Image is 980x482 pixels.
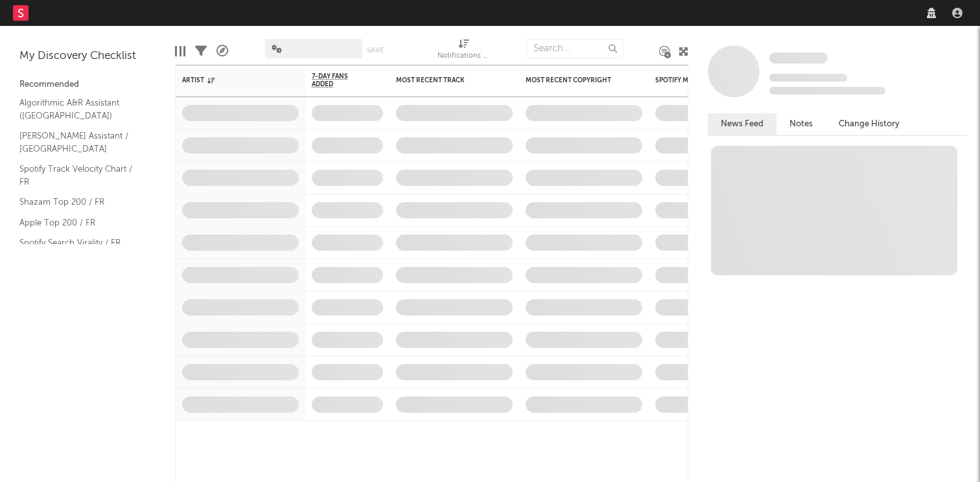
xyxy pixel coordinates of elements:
div: Most Recent Track [396,76,493,84]
span: Tracking Since: [DATE] [769,74,847,82]
input: Search... [526,39,624,58]
span: Some Artist [769,52,828,63]
span: 0 fans last week [769,87,885,95]
a: Shazam Top 200 / FR [19,195,143,209]
div: Recommended [19,77,156,93]
div: Artist [182,76,279,84]
div: Edit Columns [175,32,185,70]
div: Spotify Monthly Listeners [655,76,752,84]
div: Most Recent Copyright [526,76,623,84]
a: [PERSON_NAME] Assistant / [GEOGRAPHIC_DATA] [19,129,143,155]
a: Some Artist [769,52,828,65]
a: Spotify Track Velocity Chart / FR [19,162,143,189]
button: News Feed [708,113,776,135]
a: Apple Top 200 / FR [19,216,143,230]
div: Notifications (Artist) [437,32,489,70]
button: Save [367,47,384,54]
a: Algorithmic A&R Assistant ([GEOGRAPHIC_DATA]) [19,96,143,122]
button: Change History [826,113,913,135]
a: Spotify Search Virality / FR [19,236,143,250]
div: Filters [195,32,207,70]
div: A&R Pipeline [216,32,228,70]
div: My Discovery Checklist [19,49,156,64]
button: Notes [776,113,826,135]
div: Notifications (Artist) [437,49,489,64]
span: 7-Day Fans Added [312,73,364,88]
